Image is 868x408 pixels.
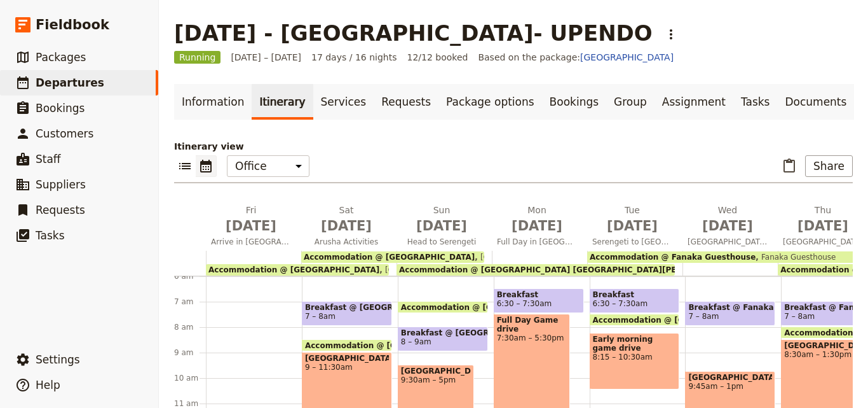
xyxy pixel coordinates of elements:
span: 8:15 – 10:30am [593,353,677,362]
a: Group [606,84,654,120]
span: Customers [36,127,93,140]
span: Accommodation @ [GEOGRAPHIC_DATA] [304,253,475,262]
span: 8 – 9am [401,337,431,346]
div: Breakfast6:30 – 7:30am [494,288,584,313]
h2: Tue [592,204,672,236]
span: Accommodation @ [GEOGRAPHIC_DATA] [208,265,379,274]
span: Breakfast [593,290,677,299]
span: Arusha Activities [301,237,391,247]
span: [DATE] [688,216,768,236]
div: Accommodation @ [GEOGRAPHIC_DATA] [GEOGRAPHIC_DATA][PERSON_NAME] [590,314,680,326]
span: [DATE] [783,216,863,236]
a: Bookings [542,84,606,120]
div: Accommodation @ [GEOGRAPHIC_DATA][GEOGRAPHIC_DATA], [GEOGRAPHIC_DATA] [206,264,389,276]
button: Sat [DATE]Arusha Activities [301,204,397,251]
span: Help [36,379,60,391]
button: Actions [660,24,682,45]
span: [GEOGRAPHIC_DATA] [305,354,389,363]
h2: Wed [688,204,768,236]
a: Package options [438,84,541,120]
span: Serengeti to [GEOGRAPHIC_DATA] [587,237,677,247]
span: [DATE] [402,216,482,236]
div: Breakfast @ Fanaka Guesthouse7 – 8am [685,301,775,326]
div: Accommodation @ [GEOGRAPHIC_DATA] [GEOGRAPHIC_DATA][PERSON_NAME] [397,264,675,276]
a: Documents [777,84,854,120]
span: 8:30am – 1:30pm [784,350,868,359]
span: [GEOGRAPHIC_DATA] [401,367,471,376]
span: Early morning game drive [593,335,677,353]
span: Accommodation @ Fanaka Guesthouse [590,253,756,262]
span: Breakfast @ Fanaka Guesthouse [688,303,772,312]
span: Arrive in [GEOGRAPHIC_DATA] [206,237,296,247]
a: Services [313,84,374,120]
span: [DATE] [592,216,672,236]
a: Itinerary [252,84,313,120]
span: Based on the package: [478,51,674,64]
div: 9 am [174,348,206,358]
button: Calendar view [196,155,217,177]
a: [GEOGRAPHIC_DATA] [580,52,674,62]
div: Accommodation @ [GEOGRAPHIC_DATA] [302,339,392,351]
span: [GEOGRAPHIC_DATA] [682,237,773,247]
span: Departures [36,76,104,89]
div: Breakfast @ [GEOGRAPHIC_DATA]8 – 9am [398,327,488,351]
button: List view [174,155,196,177]
span: Staff [36,153,61,165]
span: 6:30 – 7:30am [497,299,552,308]
a: Information [174,84,252,120]
button: Tue [DATE]Serengeti to [GEOGRAPHIC_DATA] [587,204,682,251]
span: 17 days / 16 nights [311,51,397,64]
span: Fanaka Guesthouse [756,253,836,262]
a: Requests [374,84,438,120]
p: Itinerary view [174,140,853,153]
span: [DATE] [211,216,291,236]
span: Accommodation @ [GEOGRAPHIC_DATA] [GEOGRAPHIC_DATA][PERSON_NAME] [399,265,733,274]
span: 7 – 8am [688,312,719,321]
span: Full Day Game drive [497,316,567,334]
div: Accommodation @ Fanaka GuesthouseFanaka Guesthouse [587,251,865,263]
h2: Thu [783,204,863,236]
div: 6 am [174,271,206,281]
span: Bookings [36,102,85,115]
span: [GEOGRAPHIC_DATA] [688,373,772,382]
button: Fri [DATE]Arrive in [GEOGRAPHIC_DATA] [206,204,301,251]
button: Sun [DATE]Head to Serengeti [397,204,492,251]
span: Fieldbook [36,15,109,34]
button: Paste itinerary item [778,155,800,177]
h1: [DATE] - [GEOGRAPHIC_DATA]- UPENDO [174,20,653,46]
div: 8 am [174,322,206,332]
span: 9:30am – 5pm [401,376,471,384]
span: Packages [36,51,86,64]
h2: Sat [306,204,386,236]
span: Running [174,51,220,64]
span: 6:30 – 7:30am [593,299,648,308]
span: 9 – 11:30am [305,363,389,372]
span: [GEOGRAPHIC_DATA] [784,341,868,350]
div: Accommodation @ [GEOGRAPHIC_DATA][GEOGRAPHIC_DATA] [301,251,484,263]
span: 7:30am – 5:30pm [497,334,567,342]
span: [DATE] [306,216,386,236]
span: Accommodation @ [GEOGRAPHIC_DATA] [305,341,482,349]
button: Share [805,155,853,177]
span: Tasks [36,229,65,242]
span: Accommodation @ [GEOGRAPHIC_DATA] [401,303,578,311]
button: Wed [DATE][GEOGRAPHIC_DATA] [682,204,778,251]
div: 10 am [174,373,206,383]
h2: Fri [211,204,291,236]
h2: Mon [497,204,577,236]
div: Breakfast @ [GEOGRAPHIC_DATA]7 – 8am [302,301,392,326]
span: Breakfast @ [GEOGRAPHIC_DATA] [305,303,389,312]
span: Settings [36,353,80,366]
h2: Sun [402,204,482,236]
div: Accommodation @ [GEOGRAPHIC_DATA] [398,301,488,313]
span: Head to Serengeti [397,237,487,247]
span: Breakfast @ [GEOGRAPHIC_DATA] [401,328,485,337]
div: Early morning game drive8:15 – 10:30am [590,333,680,390]
a: Tasks [733,84,778,120]
span: Full Day in [GEOGRAPHIC_DATA] [492,237,582,247]
div: 7 am [174,297,206,307]
span: Breakfast @ Fanaka Guesthouse [784,303,868,312]
span: Requests [36,204,85,216]
span: [DATE] – [DATE] [231,51,301,64]
span: Breakfast [497,290,581,299]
